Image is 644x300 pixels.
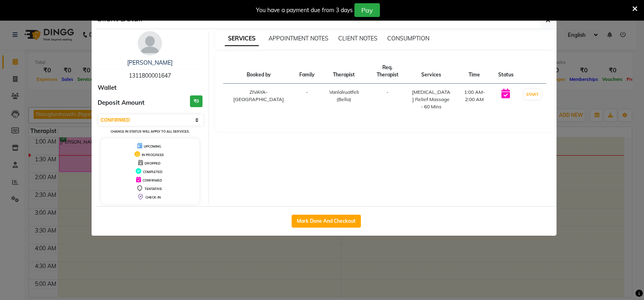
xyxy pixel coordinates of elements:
button: START [524,89,541,99]
button: Mark Done And Checkout [292,215,361,228]
td: - [368,84,407,116]
td: - [294,84,320,116]
span: 1311800001647 [129,72,171,79]
span: CLIENT NOTES [338,35,377,42]
span: UPCOMING [144,144,161,148]
span: Deposit Amount [98,98,145,108]
span: SERVICES [225,32,259,46]
th: Services [407,59,455,84]
th: Time [455,59,493,84]
th: Req. Therapist [368,59,407,84]
span: IN PROGRESS [142,153,164,157]
th: Therapist [320,59,369,84]
span: COMPLETED [143,170,162,174]
span: APPOINTMENT NOTES [269,35,328,42]
div: [MEDICAL_DATA] Relief Massage - 60 Mins [412,89,450,110]
div: You have a payment due from 3 days [256,6,353,15]
th: Status [493,59,518,84]
span: Wallet [98,83,117,93]
span: Vanlalruatfeli (Bella) [329,89,359,102]
button: Pay [354,3,380,17]
h3: ₹0 [190,95,203,107]
td: 1:00 AM-2:00 AM [455,84,493,116]
span: DROPPED [145,161,160,165]
span: TENTATIVE [145,187,162,191]
th: Family [294,59,320,84]
span: CONFIRMED [143,178,162,182]
small: Change in status will apply to all services. [111,129,190,133]
a: [PERSON_NAME] [127,59,173,66]
img: avatar [138,31,162,55]
td: ZIVAYA-[GEOGRAPHIC_DATA] [223,84,294,116]
span: CHECK-IN [145,195,161,199]
span: CONSUMPTION [387,35,429,42]
th: Booked by [223,59,294,84]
